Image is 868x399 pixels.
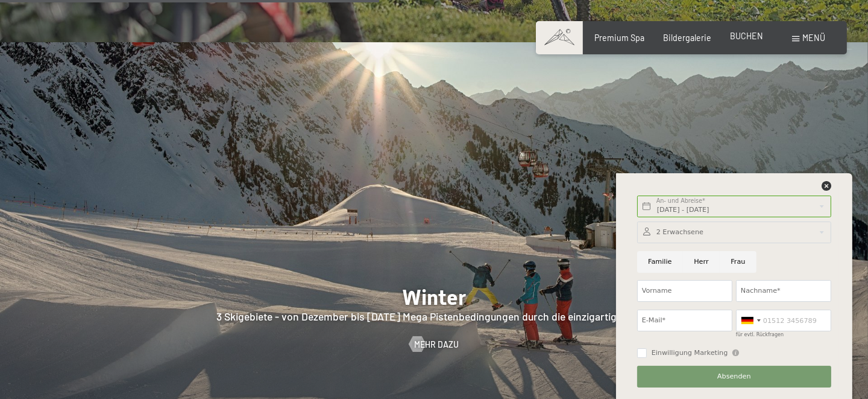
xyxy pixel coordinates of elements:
a: Bildergalerie [663,33,711,43]
span: Mehr dazu [414,339,459,351]
a: Mehr dazu [409,339,459,351]
input: 01512 3456789 [736,310,831,331]
span: Absenden [717,372,751,381]
div: Germany (Deutschland): +49 [737,310,764,331]
button: Absenden [637,366,831,388]
label: für evtl. Rückfragen [736,332,784,337]
a: Premium Spa [594,33,644,43]
span: Menü [803,33,826,43]
a: BUCHEN [730,31,763,41]
span: Einwilligung Marketing [652,348,728,358]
